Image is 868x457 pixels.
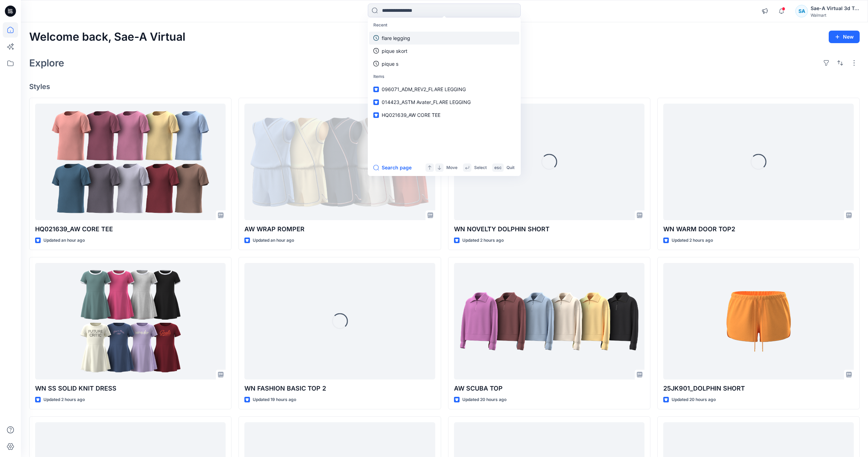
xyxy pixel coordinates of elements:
[35,104,226,220] a: HQ021639_AW CORE TEE
[244,384,435,393] p: WN FASHION BASIC TOP 2
[382,86,466,92] span: 096071_ADM_REV2_FLARE LEGGING
[369,45,519,57] a: pique skort
[494,164,502,171] p: esc
[454,263,644,379] a: AW SCUBA TOP
[382,34,410,42] p: flare legging
[35,224,226,234] p: HQ021639_AW CORE TEE
[829,31,860,43] button: New
[369,32,519,45] a: flare legging
[29,57,64,69] h2: Explore
[506,164,514,171] p: Quit
[253,237,294,244] p: Updated an hour ago
[369,57,519,70] a: pique s
[446,164,457,171] p: Move
[369,19,519,32] p: Recent
[43,396,85,403] p: Updated 2 hours ago
[369,96,519,109] a: 014423_ASTM Avater_FLARE LEGGING
[369,70,519,83] p: Items
[663,224,854,234] p: WN WARM DOOR TOP2
[672,396,716,403] p: Updated 20 hours ago
[663,384,854,393] p: 25JK901_DOLPHIN SHORT
[35,263,226,379] a: WN SS SOLID KNIT DRESS
[369,109,519,121] a: HQ021639_AW CORE TEE
[244,104,435,220] a: AW WRAP ROMPER
[253,396,296,403] p: Updated 19 hours ago
[462,237,504,244] p: Updated 2 hours ago
[382,60,398,67] p: pique s
[474,164,487,171] p: Select
[29,31,185,43] h2: Welcome back, Sae-A Virtual
[244,224,435,234] p: AW WRAP ROMPER
[454,224,644,234] p: WN NOVELTY DOLPHIN SHORT
[373,163,412,172] button: Search page
[382,47,407,55] p: pique skort
[811,4,859,13] div: Sae-A Virtual 3d Team
[35,384,226,393] p: WN SS SOLID KNIT DRESS
[795,5,808,17] div: SA
[43,237,85,244] p: Updated an hour ago
[811,13,859,18] div: Walmart
[382,112,440,118] span: HQ021639_AW CORE TEE
[462,396,506,403] p: Updated 20 hours ago
[29,82,860,91] h4: Styles
[663,263,854,379] a: 25JK901_DOLPHIN SHORT
[382,99,471,105] span: 014423_ASTM Avater_FLARE LEGGING
[454,384,644,393] p: AW SCUBA TOP
[369,83,519,96] a: 096071_ADM_REV2_FLARE LEGGING
[672,237,713,244] p: Updated 2 hours ago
